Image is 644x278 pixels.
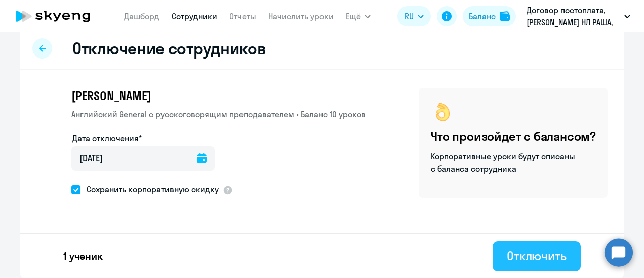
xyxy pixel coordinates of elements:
[405,10,414,22] span: RU
[346,10,361,22] span: Ещё
[527,4,620,28] p: Договор постоплата, [PERSON_NAME] НЛ РАША, ООО
[229,11,256,21] a: Отчеты
[71,108,366,120] p: Английский General с русскоговорящим преподавателем • Баланс 10 уроков
[346,6,371,26] button: Ещё
[431,128,596,144] h4: Что произойдет с балансом?
[500,11,510,21] img: balance
[469,10,496,22] div: Баланс
[431,100,455,124] img: ok
[268,11,334,21] a: Начислить уроки
[72,38,266,59] h2: Отключение сотрудников
[80,183,219,195] span: Сохранить корпоративную скидку
[493,241,581,271] button: Отключить
[72,132,142,144] label: Дата отключения*
[507,248,567,264] div: Отключить
[71,88,151,104] span: [PERSON_NAME]
[63,249,103,263] p: 1 ученик
[431,150,577,175] p: Корпоративные уроки будут списаны с баланса сотрудника
[71,146,215,171] input: дд.мм.гггг
[124,11,159,21] a: Дашборд
[172,11,217,21] a: Сотрудники
[397,6,431,26] button: RU
[522,4,635,28] button: Договор постоплата, [PERSON_NAME] НЛ РАША, ООО
[463,6,516,26] button: Балансbalance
